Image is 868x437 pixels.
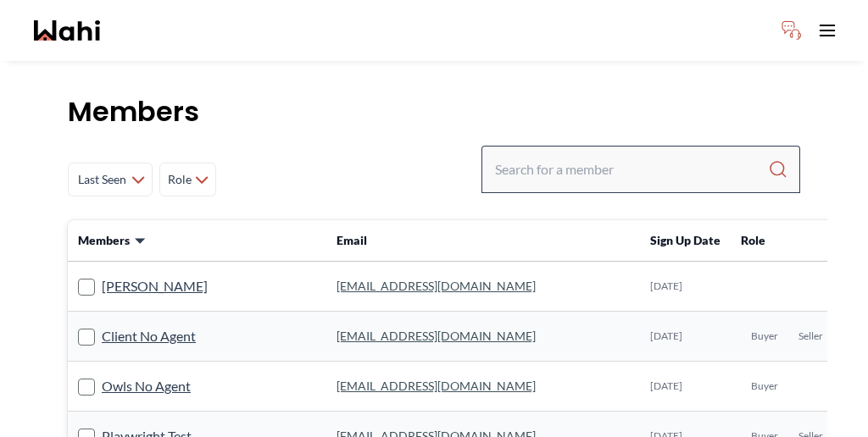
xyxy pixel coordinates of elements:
[798,329,823,343] span: Seller
[68,95,800,129] h1: Members
[167,164,192,195] span: Role
[810,14,844,47] button: Toggle open navigation menu
[75,164,128,195] span: Last Seen
[34,20,100,41] a: Wahi homepage
[102,275,208,297] a: [PERSON_NAME]
[751,329,778,343] span: Buyer
[640,262,731,312] td: [DATE]
[337,379,536,393] a: [EMAIL_ADDRESS][DOMAIN_NAME]
[337,329,536,343] a: [EMAIL_ADDRESS][DOMAIN_NAME]
[102,375,191,397] a: Owls No Agent
[78,232,147,249] button: Members
[337,279,536,293] a: [EMAIL_ADDRESS][DOMAIN_NAME]
[78,232,130,249] span: Members
[741,233,765,247] span: Role
[640,362,731,412] td: [DATE]
[640,312,731,362] td: [DATE]
[102,325,196,347] a: Client No Agent
[650,233,721,247] span: Sign Up Date
[337,233,367,247] span: Email
[495,154,768,185] input: Search input
[751,379,778,393] span: Buyer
